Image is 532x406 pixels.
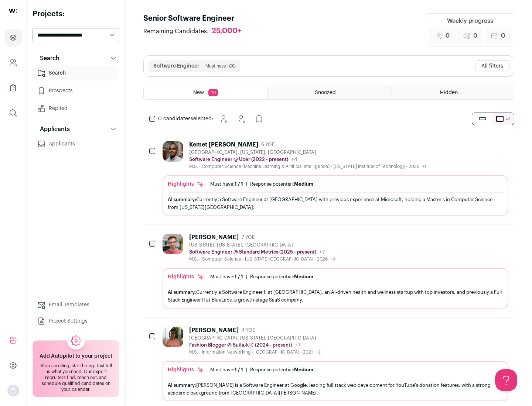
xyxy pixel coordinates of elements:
button: Search [33,51,119,66]
a: [PERSON_NAME] 4 YOE [GEOGRAPHIC_DATA], [US_STATE], [GEOGRAPHIC_DATA] Fashion Blogger @ Suila水啦 (2... [163,327,508,401]
button: Hide [234,111,249,126]
button: Software Engineer [153,62,199,70]
p: Search [35,54,59,63]
span: +7 [295,343,301,348]
div: Response potential: [250,181,313,187]
div: [PERSON_NAME] [189,234,239,241]
div: Highlights [168,273,204,281]
a: Kemet [PERSON_NAME] 6 YOE [GEOGRAPHIC_DATA], [US_STATE], [GEOGRAPHIC_DATA] Software Engineer @ Ub... [163,141,508,216]
span: 1 / 1 [235,367,243,372]
span: selected: [158,115,213,123]
div: [GEOGRAPHIC_DATA], [US_STATE], [GEOGRAPHIC_DATA] [189,335,321,341]
div: Must have: [210,181,243,187]
span: +2 [316,350,321,354]
ul: | [210,181,313,187]
img: 927442a7649886f10e33b6150e11c56b26abb7af887a5a1dd4d66526963a6550.jpg [163,141,183,162]
div: [PERSON_NAME] [189,327,239,334]
span: AI summary: [168,290,196,295]
span: +7 [319,250,325,255]
a: [PERSON_NAME] 7 YOE [US_STATE], [US_STATE], [GEOGRAPHIC_DATA] Software Engineer @ Standard Metric... [163,234,508,308]
span: 0 [446,31,450,40]
div: Currently a Software Engineer at [GEOGRAPHIC_DATA] with previous experience at Microsoft, holding... [168,196,503,211]
span: 6 YOE [261,142,274,148]
p: Applicants [35,125,70,134]
span: 0 [501,31,505,40]
img: ebffc8b94a612106133ad1a79c5dcc917f1f343d62299c503ebb759c428adb03.jpg [163,327,183,347]
div: Weekly progress [447,17,493,25]
ul: | [210,367,313,373]
h1: Senior Software Engineer [143,13,249,24]
p: Fashion Blogger @ Suila水啦 (2024 - present) [189,342,292,348]
iframe: Help Scout Beacon - Open [495,369,517,391]
button: Add to Prospects [252,111,266,126]
div: Kemet [PERSON_NAME] [189,141,258,148]
a: Applicants [33,137,119,151]
div: 25,000+ [212,27,242,36]
div: Response potential: [250,274,313,280]
div: Must have: [210,367,243,373]
img: nopic.png [7,385,19,396]
div: [US_STATE], [US_STATE], [GEOGRAPHIC_DATA] [189,242,336,248]
div: M.S. - Information Networking - [GEOGRAPHIC_DATA] - 2021 [189,349,321,355]
ul: | [210,274,313,280]
a: Company Lists [4,79,22,97]
div: Response potential: [250,367,313,373]
a: Company and ATS Settings [4,54,22,72]
span: 10 [208,89,218,96]
button: Snooze [216,111,231,126]
div: Highlights [168,180,204,188]
div: Must have: [210,274,243,280]
span: Snoozed [315,90,336,95]
span: 0 [473,31,477,40]
div: [GEOGRAPHIC_DATA], [US_STATE], [GEOGRAPHIC_DATA] [189,149,426,155]
span: +4 [331,257,336,261]
button: Open dropdown [7,385,19,396]
span: AI summary: [168,197,196,202]
a: Search [33,66,119,80]
a: Hidden [391,86,514,99]
div: Currently a Software Engineer II at [GEOGRAPHIC_DATA], an AI-driven health and wellness startup w... [168,288,503,304]
img: 92c6d1596c26b24a11d48d3f64f639effaf6bd365bf059bea4cfc008ddd4fb99.jpg [163,234,183,254]
span: 7 YOE [242,234,255,240]
a: Replied [33,101,119,116]
p: Software Engineer @ Standard Metrics (2025 - present) [189,249,316,255]
span: 4 YOE [242,327,255,333]
a: Projects [4,29,22,47]
span: AI summary: [168,383,196,388]
h2: Add Autopilot to your project [40,352,112,360]
a: Snoozed [267,86,391,99]
span: Remaining Candidates: [143,27,209,36]
span: 1 / 1 [235,182,243,186]
span: Must have [205,63,226,69]
button: All filters [475,60,509,72]
span: +1 [422,164,426,169]
span: Medium [294,367,313,372]
span: 0 candidates [158,116,191,121]
p: Software Engineer @ Uber (2022 - present) [189,156,288,162]
div: Highlights [168,366,204,374]
a: Prospects [33,83,119,98]
span: Hidden [440,90,458,95]
div: M.S. - Computer Science (Machine Learning & Artificial Intelligence) - [US_STATE] Institute of Te... [189,164,426,169]
span: New [193,90,204,95]
span: Medium [294,274,313,279]
button: Applicants [33,122,119,137]
a: Project Settings [33,314,119,328]
span: 1 / 1 [235,274,243,279]
span: Medium [294,182,313,186]
div: M.S. - Computer Science - [US_STATE][GEOGRAPHIC_DATA] - 2026 [189,256,336,262]
a: Add Autopilot to your project Stop scrolling, start hiring. Just tell us what you need. Our exper... [33,340,119,397]
img: wellfound-shorthand-0d5821cbd27db2630d0214b213865d53afaa358527fdda9d0ea32b1df1b89c2c.svg [9,9,17,13]
div: Stop scrolling, start hiring. Just tell us what you need. Our expert recruiters find, reach out, ... [37,363,115,392]
div: [PERSON_NAME] is a Software Engineer at Google, leading full stack web development for YouTube's ... [168,381,503,397]
a: Email Templates [33,297,119,312]
span: +4 [291,157,297,162]
h2: Projects: [33,9,119,19]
